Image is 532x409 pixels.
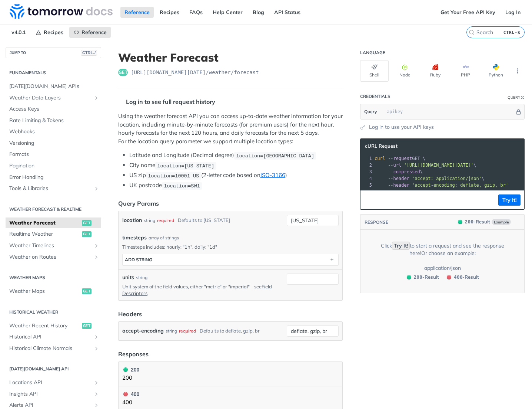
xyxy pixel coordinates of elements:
[454,218,521,226] button: 200200-ResultExample
[129,171,343,180] li: US zip (2-letter code based on )
[6,389,101,400] a: Insights APIShow subpages for Insights API
[82,288,92,294] span: get
[436,7,499,18] a: Get Your Free API Key
[421,60,449,82] button: Ruby
[157,215,174,226] div: required
[6,47,101,58] button: JUMP TOCTRL-/
[82,231,92,237] span: get
[122,284,272,296] a: Field Descriptors
[125,257,152,262] div: ADD string
[118,51,343,64] h1: Weather Forecast
[362,143,406,150] button: cURL Request
[9,242,92,249] span: Weather Timelines
[360,162,373,168] div: 2
[6,252,101,263] a: Weather on RoutesShow subpages for Weather on Routes
[360,175,373,182] div: 4
[6,183,101,194] a: Tools & LibrariesShow subpages for Tools & Libraries
[93,402,99,408] button: Show subpages for Alerts API
[364,219,389,226] button: RESPONSE
[6,104,101,115] a: Access Keys
[6,309,101,315] h2: Historical Weather
[157,163,214,168] span: location=[US_STATE]
[122,366,139,374] div: 200
[9,151,99,158] span: Formats
[9,174,99,181] span: Error Handling
[515,108,522,115] button: Hide
[6,366,101,372] h2: [DATE][DOMAIN_NAME] API
[209,7,247,18] a: Help Center
[93,346,99,351] button: Show subpages for Historical Climate Normals
[388,163,401,168] span: --url
[369,123,434,131] a: Log in to use your API keys
[93,391,99,397] button: Show subpages for Insights API
[388,183,409,188] span: --header
[6,229,101,240] a: Realtime Weatherget
[412,183,508,188] span: 'accept-encoding: deflate, gzip, br'
[122,390,139,398] div: 400
[136,274,147,281] div: string
[93,254,99,260] button: Show subpages for Weather on Routes
[236,153,314,158] span: location=[GEOGRAPHIC_DATA]
[9,94,92,102] span: Weather Data Layers
[9,83,99,90] span: [DATE][DOMAIN_NAME] APIs
[123,392,128,396] span: 400
[375,163,476,168] span: \
[360,168,373,175] div: 3
[443,274,482,281] button: 400400-Result
[521,96,525,99] i: Information
[6,206,101,213] h2: Weather Forecast & realtime
[465,218,490,226] div: - Result
[144,215,155,226] div: string
[270,7,305,18] a: API Status
[454,274,462,280] span: 400
[9,230,80,238] span: Realtime Weather
[454,274,479,281] span: - Result
[364,194,375,206] button: Copy to clipboard
[93,334,99,340] button: Show subpages for Historical API
[9,105,99,113] span: Access Keys
[93,380,99,386] button: Show subpages for Locations API
[118,69,128,76] span: get
[469,29,475,35] svg: Search
[44,29,63,36] span: Recipes
[6,172,101,183] a: Error Handling
[414,274,439,281] span: - Result
[492,219,511,225] span: Example
[9,390,92,398] span: Insights API
[6,240,101,251] a: Weather TimelinesShow subpages for Weather Timelines
[6,81,101,92] a: [DATE][DOMAIN_NAME] APIs
[404,163,473,168] span: '[URL][DOMAIN_NAME][DATE]'
[9,140,99,147] span: Versioning
[122,325,164,336] label: accept-encoding
[179,325,196,336] div: required
[403,274,442,281] button: 200200-Result
[502,29,522,36] kbd: CTRL-K
[6,69,101,76] h2: Fundamentals
[6,331,101,343] a: Historical APIShow subpages for Historical API
[82,29,107,36] span: Reference
[178,215,230,226] div: Defaults to [US_STATE]
[512,65,523,76] button: More Languages
[451,60,480,82] button: PHP
[31,27,67,38] a: Recipes
[148,173,199,179] span: location=10001 US
[9,219,80,227] span: Weather Forecast
[508,95,525,100] div: QueryInformation
[508,95,520,100] div: Query
[9,333,92,341] span: Historical API
[360,104,381,119] button: Query
[375,156,385,161] span: curl
[122,374,139,382] p: 200
[122,274,134,281] label: units
[407,275,411,279] span: 200
[69,27,111,38] a: Reference
[122,234,147,242] span: timesteps
[388,176,409,181] span: --header
[260,171,285,179] a: ISO-3166
[129,181,343,190] li: UK postcode
[131,69,259,76] span: https://api.tomorrow.io/v4/weather/forecast
[360,50,385,56] div: Language
[424,264,461,272] div: application/json
[122,283,284,297] p: Unit system of the field values, either "metric" or "imperial" - see
[364,108,377,115] span: Query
